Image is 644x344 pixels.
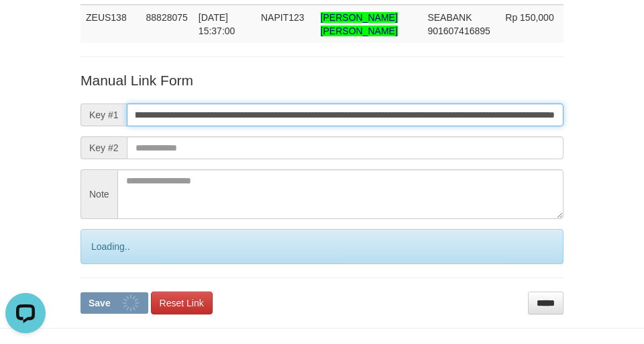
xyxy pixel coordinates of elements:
span: Key #2 [80,136,127,159]
button: Open LiveChat chat widget [5,5,46,46]
td: ZEUS138 [80,5,141,43]
div: Loading.. [80,229,563,264]
span: Copy 901607416895 to clipboard [427,26,490,36]
td: 88828075 [141,5,193,43]
span: NAPIT123 [261,12,305,23]
span: Key #1 [80,103,127,126]
span: [DATE] 15:37:00 [199,12,235,36]
button: Save [80,292,148,314]
span: Rp 150,000 [505,12,553,23]
span: Nama rekening >18 huruf, harap diedit [321,12,398,36]
span: Save [89,298,111,308]
p: Manual Link Form [80,71,563,90]
span: Note [80,169,117,219]
span: Reset Link [160,298,204,308]
span: SEABANK [427,12,472,23]
a: Reset Link [151,292,213,314]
